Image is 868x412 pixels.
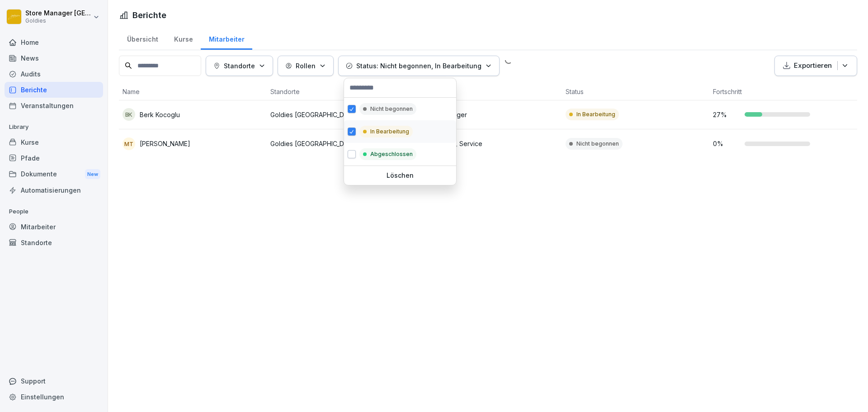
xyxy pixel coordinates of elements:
[348,171,453,180] p: Löschen
[370,150,413,158] p: Abgeschlossen
[224,61,255,71] p: Standorte
[370,105,413,113] p: Nicht begonnen
[296,61,316,71] p: Rollen
[356,61,481,71] p: Status: Nicht begonnen, In Bearbeitung
[370,128,409,136] p: In Bearbeitung
[794,61,832,71] p: Exportieren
